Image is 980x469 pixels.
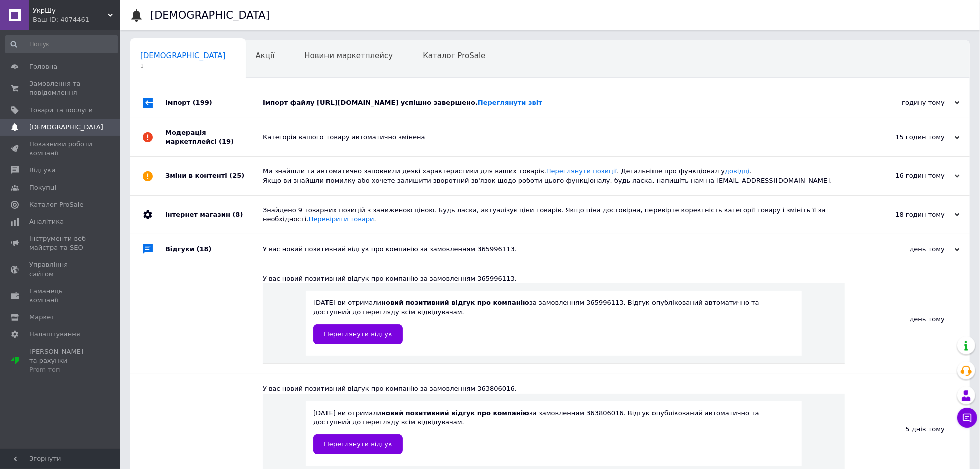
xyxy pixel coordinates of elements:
[29,234,93,252] span: Інструменти веб-майстра та SEO
[29,183,56,192] span: Покупці
[845,264,970,374] div: день тому
[165,196,263,234] div: Інтернет магазин
[29,140,93,158] span: Показники роботи компанії
[381,409,529,417] b: новий позитивний відгук про компанію
[313,298,794,344] div: [DATE] ви отримали за замовленням 365996113. Відгук опублікований автоматично та доступний до пер...
[263,245,860,254] div: У вас новий позитивний відгук про компанію за замовленням 365996113.
[256,51,275,60] span: Акції
[263,98,860,107] div: Імпорт файлу [URL][DOMAIN_NAME] успішно завершено.
[304,51,393,60] span: Новини маркетплейсу
[478,99,542,106] a: Переглянути звіт
[232,211,243,218] span: (8)
[725,167,750,175] a: довідці
[860,133,960,142] div: 15 годин тому
[33,15,120,24] div: Ваш ID: 4074461
[219,138,234,145] span: (19)
[324,330,392,338] span: Переглянути відгук
[860,210,960,219] div: 18 годин тому
[860,171,960,180] div: 16 годин тому
[29,313,55,322] span: Маркет
[263,206,860,224] div: Знайдено 9 товарних позицій з заниженою ціною. Будь ласка, актуалізує ціни товарів. Якщо ціна дос...
[313,434,403,454] a: Переглянути відгук
[313,409,794,454] div: [DATE] ви отримали за замовленням 363806016. Відгук опублікований автоматично та доступний до пер...
[29,365,93,374] div: Prom топ
[29,166,55,175] span: Відгуки
[381,299,529,306] b: новий позитивний відгук про компанію
[140,62,226,70] span: 1
[29,217,64,226] span: Аналітика
[860,245,960,254] div: день тому
[29,123,103,132] span: [DEMOGRAPHIC_DATA]
[150,9,270,21] h1: [DEMOGRAPHIC_DATA]
[29,260,93,278] span: Управління сайтом
[29,330,80,339] span: Налаштування
[165,88,263,118] div: Імпорт
[229,172,244,179] span: (25)
[33,6,108,15] span: УкрШу
[263,133,860,142] div: Категорія вашого товару автоматично змінена
[193,99,212,106] span: (199)
[197,245,212,253] span: (18)
[860,98,960,107] div: годину тому
[957,408,977,428] button: Чат з покупцем
[29,347,93,375] span: [PERSON_NAME] та рахунки
[309,215,374,223] a: Перевірити товари
[324,440,392,448] span: Переглянути відгук
[165,118,263,156] div: Модерація маркетплейсі
[165,157,263,195] div: Зміни в контенті
[423,51,485,60] span: Каталог ProSale
[546,167,617,175] a: Переглянути позиції
[29,106,93,115] span: Товари та послуги
[165,234,263,264] div: Відгуки
[313,324,403,344] a: Переглянути відгук
[140,51,226,60] span: [DEMOGRAPHIC_DATA]
[263,384,845,393] div: У вас новий позитивний відгук про компанію за замовленням 363806016.
[263,274,845,283] div: У вас новий позитивний відгук про компанію за замовленням 365996113.
[5,35,118,53] input: Пошук
[29,62,57,71] span: Головна
[29,287,93,305] span: Гаманець компанії
[29,200,83,209] span: Каталог ProSale
[263,167,860,185] div: Ми знайшли та автоматично заповнили деякі характеристики для ваших товарів. . Детальніше про функ...
[29,79,93,97] span: Замовлення та повідомлення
